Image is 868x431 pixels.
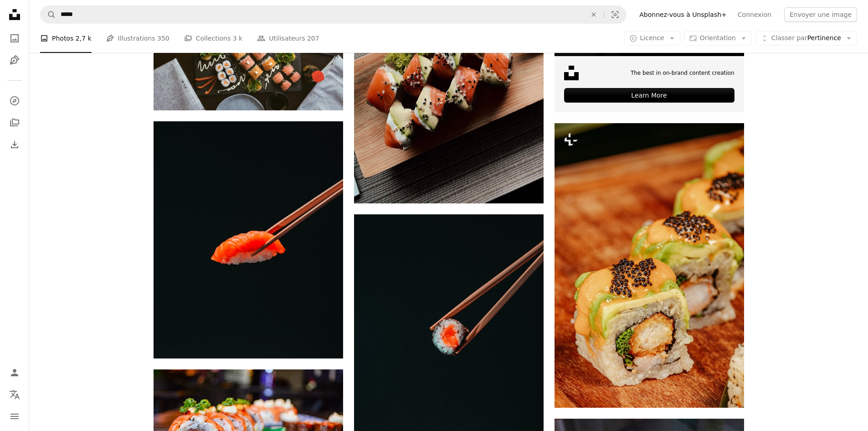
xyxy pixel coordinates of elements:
button: Orientation [684,31,752,46]
button: Menu [5,407,24,426]
img: file-1631678316303-ed18b8b5cb9cimage [564,66,579,80]
a: Accueil — Unsplash [5,5,24,26]
div: Learn More [564,88,734,103]
a: Illustrations 350 [106,24,169,53]
a: Utilisateurs 207 [257,24,319,53]
button: Licence [624,31,680,46]
a: Photos [5,29,24,47]
a: Connexion [732,7,777,22]
button: Envoyer une image [784,7,857,22]
button: Classer parPertinence [755,31,857,46]
button: Langue [5,385,24,404]
span: 3 k [233,33,242,43]
a: ampoule orange et blanche [354,329,544,337]
img: sushi sur assiette en céramique noire [154,4,343,110]
span: Orientation [700,34,736,42]
a: Historique de téléchargement [5,135,24,154]
a: Collections 3 k [184,24,242,53]
span: Pertinence [771,34,841,43]
a: Un gros plan de sushis sur une planche à découper [555,261,744,269]
a: sushi sur assiette en céramique noire [154,53,343,61]
button: Effacer [584,6,604,23]
span: Licence [640,34,664,42]
span: 207 [307,33,319,43]
a: fleur d’oranger sur fond noir [154,236,343,244]
a: Connexion / S’inscrire [5,363,24,382]
span: Classer par [771,34,807,42]
a: Collections [5,114,24,132]
button: Rechercher sur Unsplash [41,6,56,23]
a: Abonnez-vous à Unsplash+ [634,7,732,22]
button: Recherche de visuels [604,6,626,23]
span: The best in on-brand content creation [631,69,734,77]
a: Illustrations [5,51,24,69]
img: Un gros plan de sushis sur une planche à découper [555,123,744,408]
form: Rechercher des visuels sur tout le site [40,5,627,24]
span: 350 [157,33,169,43]
img: fleur d’oranger sur fond noir [154,121,343,358]
a: Explorer [5,92,24,110]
